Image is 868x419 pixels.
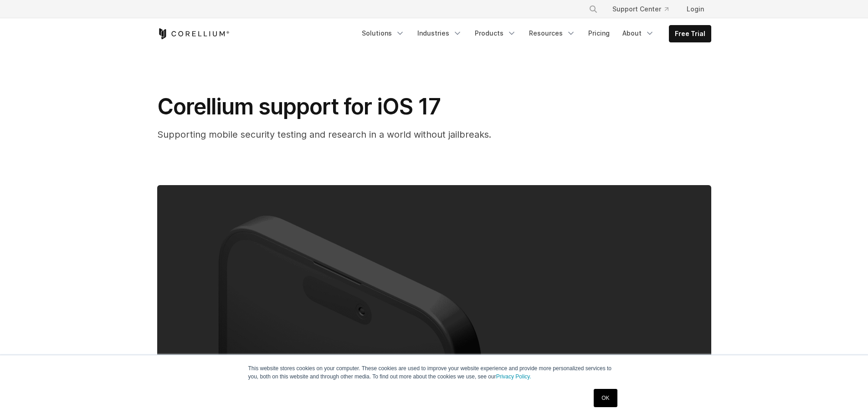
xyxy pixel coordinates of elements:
a: About [617,25,660,41]
a: Products [469,25,522,41]
p: This website stores cookies on your computer. These cookies are used to improve your website expe... [248,364,620,381]
a: Solutions [356,25,410,41]
a: Support Center [605,1,676,17]
div: Navigation Menu [356,25,711,42]
a: Free Trial [669,26,711,42]
a: Login [679,1,711,17]
button: Search [585,1,601,17]
div: Navigation Menu [578,1,711,17]
a: Resources [524,25,581,41]
a: Pricing [583,25,615,41]
a: Corellium Home [157,28,230,39]
a: OK [594,389,617,407]
a: Industries [412,25,467,41]
a: Privacy Policy. [496,373,531,380]
span: Supporting mobile security testing and research in a world without jailbreaks. [157,129,491,140]
span: Corellium support for iOS 17 [157,93,441,120]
